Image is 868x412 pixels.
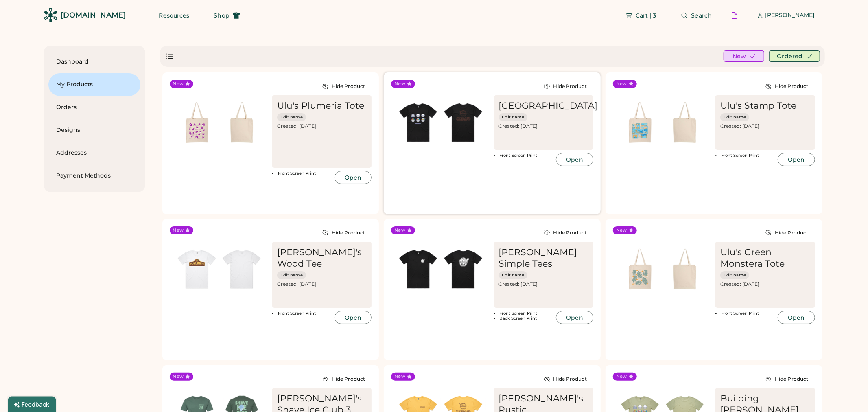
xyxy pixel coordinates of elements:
div: New [173,373,184,380]
img: generate-image [618,100,662,145]
div: New [616,81,627,87]
span: Cart | 3 [636,13,656,18]
div: Designs [57,126,132,134]
img: generate-image [618,247,662,291]
div: Created: [DATE] [499,281,588,287]
li: Front Screen Print [715,311,775,316]
div: Ulu's Stamp Tote [720,100,796,112]
div: [PERSON_NAME] [765,11,815,20]
div: [PERSON_NAME]'s Wood Tee [277,247,367,270]
span: Search [691,13,712,18]
button: Open [335,171,372,184]
img: generate-image [662,100,707,145]
li: Front Screen Print [494,311,554,316]
li: Front Screen Print [715,153,775,158]
button: Hide Product [759,80,815,93]
li: Front Screen Print [272,171,332,176]
div: Payment Methods [57,172,132,180]
div: Created: [DATE] [720,123,810,129]
button: Hide Product [316,226,372,239]
img: generate-image [441,247,485,291]
button: Hide Product [538,80,593,93]
img: generate-image [219,247,264,291]
li: Back Screen Print [494,316,554,321]
button: Cart | 3 [615,7,666,24]
img: generate-image [441,100,485,145]
button: Shop [204,7,249,24]
div: Ulu's Green Monstera Tote [720,247,810,270]
button: Hide Product [538,373,593,386]
button: Hide Product [538,226,593,239]
div: New [173,81,184,87]
span: Shop [214,13,229,18]
div: New [394,373,405,380]
img: generate-image [396,100,441,145]
button: Open [778,153,815,166]
button: Open [778,311,815,324]
button: Search [671,7,722,24]
button: Edit name [277,271,306,279]
div: [GEOGRAPHIC_DATA] [499,100,598,112]
div: Show list view [165,51,175,61]
img: generate-image [662,247,707,291]
div: Created: [DATE] [499,123,588,129]
div: Dashboard [57,58,132,66]
div: Created: [DATE] [277,123,367,129]
div: New [173,227,184,234]
button: Hide Product [759,226,815,239]
img: generate-image [175,100,219,145]
button: Edit name [499,271,528,279]
button: Hide Product [316,80,372,93]
button: Open [556,153,593,166]
div: New [394,81,405,87]
button: Edit name [720,113,749,121]
div: New [616,373,627,380]
div: Ulu's Plumeria Tote [277,100,364,112]
button: Edit name [499,113,528,121]
button: Open [335,311,372,324]
div: Addresses [57,149,132,157]
li: Front Screen Print [272,311,332,316]
button: Resources [149,7,199,24]
div: My Products [57,81,132,89]
button: Hide Product [316,373,372,386]
button: Hide Product [759,373,815,386]
img: generate-image [219,100,264,145]
button: Ordered [769,50,820,62]
button: Open [556,311,593,324]
div: [DOMAIN_NAME] [61,10,126,20]
div: [PERSON_NAME] Simple Tees [499,247,588,270]
button: New [724,50,764,62]
div: Created: [DATE] [277,281,367,287]
img: generate-image [396,247,441,291]
button: Edit name [720,271,749,279]
button: Edit name [277,113,306,121]
div: Orders [57,103,132,112]
img: generate-image [175,247,219,291]
div: New [616,227,627,234]
div: Created: [DATE] [720,281,810,287]
div: New [394,227,405,234]
img: Rendered Logo - Screens [44,8,58,22]
li: Front Screen Print [494,153,554,158]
